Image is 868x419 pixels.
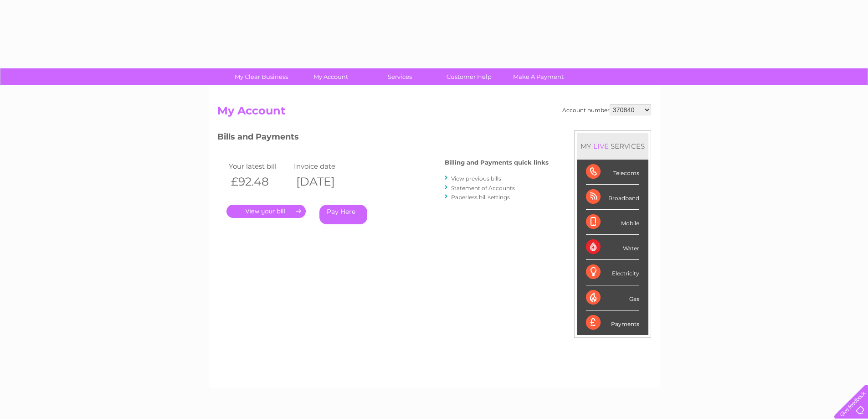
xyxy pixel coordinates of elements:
div: Account number [562,104,651,115]
a: Statement of Accounts [451,185,515,191]
a: My Clear Business [224,68,299,85]
td: Your latest bill [226,160,292,172]
a: Make A Payment [501,68,576,85]
th: [DATE] [292,172,357,191]
a: Services [362,68,437,85]
a: Customer Help [431,68,507,85]
a: Paperless bill settings [451,194,510,201]
div: Mobile [586,210,639,235]
a: . [226,205,306,218]
div: LIVE [591,142,611,150]
h3: Bills and Payments [217,130,549,146]
div: Telecoms [586,160,639,185]
h2: My Account [217,104,651,122]
div: Broadband [586,185,639,210]
a: View previous bills [451,175,501,182]
td: Invoice date [292,160,357,172]
div: Payments [586,310,639,335]
div: Gas [586,285,639,310]
a: My Account [293,68,368,85]
h4: Billing and Payments quick links [445,159,549,166]
div: Water [586,235,639,260]
div: Electricity [586,260,639,285]
div: MY SERVICES [577,133,648,159]
th: £92.48 [226,172,292,191]
a: Pay Here [319,205,367,224]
